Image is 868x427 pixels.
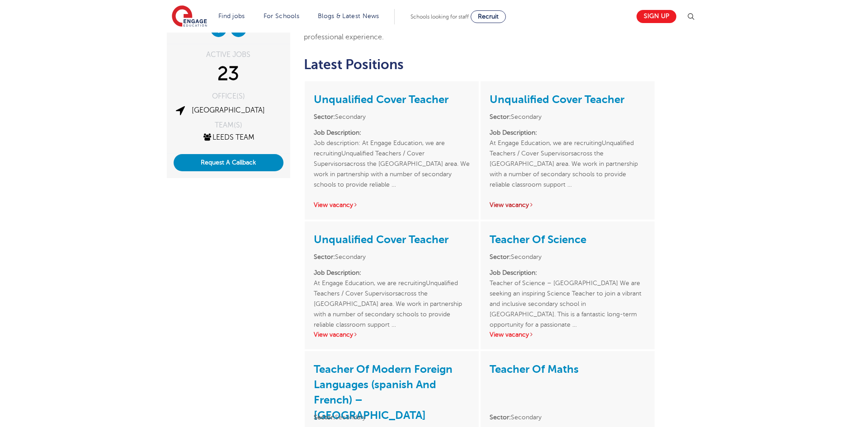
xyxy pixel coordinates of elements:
[478,13,499,20] span: Recruit
[490,252,646,262] li: Secondary
[637,10,676,23] a: Sign up
[314,202,358,208] a: View vacancy
[490,363,579,375] a: Teacher Of Maths
[314,127,470,190] p: Job description: At Engage Education, we are recruitingUnqualified Teachers / Cover Supervisorsac...
[490,267,646,319] p: Teacher of Science – [GEOGRAPHIC_DATA] We are seeking an inspiring Science Teacher to join a vibr...
[490,93,624,106] a: Unqualified Cover Teacher
[314,129,361,136] strong: Job Description:
[471,10,506,23] a: Recruit
[490,269,537,276] strong: Job Description:
[490,233,586,246] a: Teacher Of Science
[490,129,537,136] strong: Job Description:
[192,106,265,114] a: [GEOGRAPHIC_DATA]
[490,414,511,421] strong: Sector:
[490,112,646,122] li: Secondary
[174,63,283,85] div: 23
[314,253,335,260] strong: Sector:
[314,267,470,319] p: At Engage Education, we are recruitingUnqualified Teachers / Cover Supervisorsacross the [GEOGRAP...
[490,202,534,208] a: View vacancy
[314,112,470,122] li: Secondary
[202,133,255,141] a: Leeds Team
[314,113,335,120] strong: Sector:
[174,51,283,58] div: ACTIVE JOBS
[490,113,511,120] strong: Sector:
[314,363,453,422] a: Teacher Of Modern Foreign Languages (spanish And French) – [GEOGRAPHIC_DATA]
[490,412,646,422] li: Secondary
[264,13,299,19] a: For Schools
[314,93,448,106] a: Unqualified Cover Teacher
[174,93,283,100] div: OFFICE(S)
[490,331,534,338] a: View vacancy
[314,233,448,246] a: Unqualified Cover Teacher
[304,57,656,72] h2: Latest Positions
[174,122,283,129] div: TEAM(S)
[490,127,646,190] p: At Engage Education, we are recruitingUnqualified Teachers / Cover Supervisorsacross the [GEOGRAP...
[172,5,207,28] img: Engage Education
[314,331,358,338] a: View vacancy
[490,253,511,260] strong: Sector:
[218,13,245,19] a: Find jobs
[318,13,379,19] a: Blogs & Latest News
[314,252,470,262] li: Secondary
[174,154,283,171] button: Request A Callback
[314,414,335,421] strong: Sector:
[314,412,470,422] li: Secondary
[314,269,361,276] strong: Job Description:
[410,14,469,20] span: Schools looking for staff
